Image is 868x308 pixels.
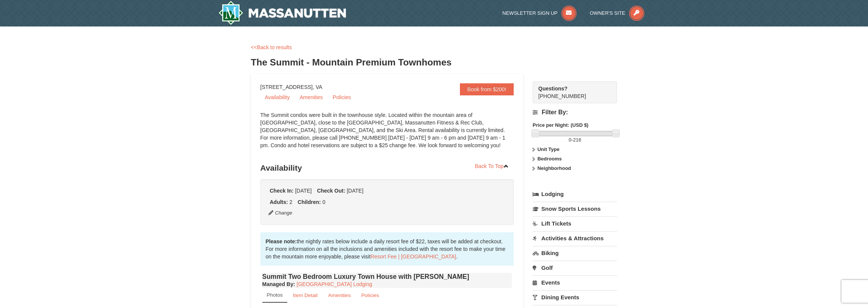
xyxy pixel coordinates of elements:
[262,273,512,280] h4: Summit Two Bedroom Luxury Town House with [PERSON_NAME]
[533,261,617,275] a: Golf
[470,160,514,172] a: Back To Top
[328,292,351,298] small: Amenities
[533,187,617,201] a: Lodging
[295,92,327,103] a: Amenities
[266,238,297,244] strong: Please note:
[262,288,287,303] a: Photos
[323,199,326,205] span: 0
[267,292,283,298] small: Photos
[533,136,617,144] label: -
[270,199,288,205] strong: Adults:
[361,292,379,298] small: Policies
[270,188,294,194] strong: Check In:
[538,156,562,162] strong: Bedrooms
[538,165,571,171] strong: Neighborhood
[297,281,372,287] a: [GEOGRAPHIC_DATA] Lodging
[260,111,514,157] div: The Summit condos were built in the townhouse style. Located within the mountain area of [GEOGRAP...
[290,199,293,205] span: 2
[218,1,346,25] a: Massanutten Resort
[260,232,514,266] div: the nightly rates below include a daily resort fee of $22, taxes will be added at checkout. For m...
[502,10,577,16] a: Newsletter Sign Up
[218,1,346,25] img: Massanutten Resort Logo
[533,216,617,230] a: Lift Tickets
[371,254,456,260] a: Resort Fee | [GEOGRAPHIC_DATA]
[590,10,644,16] a: Owner's Site
[260,160,514,176] h3: Availability
[298,199,321,205] strong: Children:
[538,86,567,92] strong: Questions?
[533,202,617,216] a: Snow Sports Lessons
[260,92,295,103] a: Availability
[295,188,312,194] span: [DATE]
[262,281,293,287] span: Managed By
[293,292,318,298] small: Item Detail
[251,55,617,70] h3: The Summit - Mountain Premium Townhomes
[538,85,603,99] span: [PHONE_NUMBER]
[533,290,617,304] a: Dining Events
[502,10,558,16] span: Newsletter Sign Up
[262,281,295,287] strong: :
[268,209,293,217] button: Change
[460,83,514,95] a: Book from $200!
[347,188,363,194] span: [DATE]
[251,44,292,50] a: <<Back to results
[533,231,617,245] a: Activities & Attractions
[533,246,617,260] a: Biking
[288,288,323,303] a: Item Detail
[533,109,617,116] h4: Filter By:
[356,288,384,303] a: Policies
[569,137,571,143] span: 0
[533,275,617,289] a: Events
[328,92,355,103] a: Policies
[317,188,345,194] strong: Check Out:
[538,146,559,152] strong: Unit Type
[323,288,356,303] a: Amenities
[573,137,581,143] span: 216
[533,122,588,128] strong: Price per Night: (USD $)
[590,10,625,16] span: Owner's Site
